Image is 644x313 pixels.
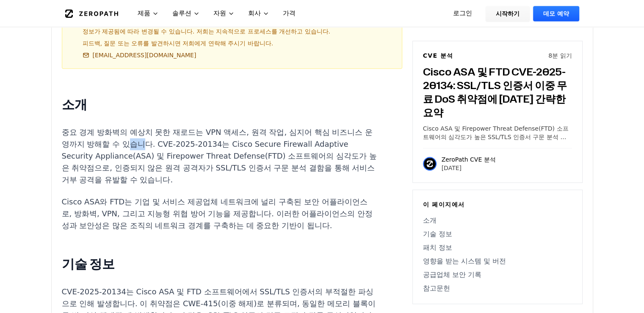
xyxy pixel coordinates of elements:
[423,243,452,252] font: 패치 정보
[283,9,296,17] font: 가격
[486,6,530,21] a: 시작하기
[453,9,472,17] font: 로그인
[83,40,274,47] font: 피드백, 질문 또는 오류를 발견하시면 저희에게 연락해 주시기 바랍니다.
[543,10,569,17] font: 데모 예약
[423,256,572,266] a: 영향을 받는 시스템 및 버전
[423,229,572,239] a: 기술 정보
[83,51,196,59] a: [EMAIL_ADDRESS][DOMAIN_NAME]
[423,243,572,253] a: 패치 정보
[423,215,572,226] a: 소개
[172,9,191,17] font: 솔루션
[423,125,569,166] font: Cisco ASA 및 Firepower Threat Defense(FTD) 소프트웨어의 심각도가 높은 SSL/TLS 인증서 구문 분석 취약점인 CVE-2025-20134에 [...
[423,271,481,279] font: 공급업체 보안 기록
[423,284,450,292] font: 참고문헌
[442,156,496,163] font: ZeroPath CVE 분석
[62,95,87,113] font: 소개
[423,157,437,170] img: ZeroPath CVE 분석
[423,64,567,120] font: Cisco ASA 및 FTD CVE-2025-20134: SSL/TLS 인증서 이중 무료 DoS 취약점에 [DATE] 간략한 요약
[533,6,579,21] a: 데모 예약
[423,270,572,280] a: 공급업체 보안 기록
[496,10,520,17] font: 시작하기
[423,52,453,59] font: CVE 분석
[423,230,452,238] font: 기술 정보
[423,201,465,208] font: 이 페이지에서
[62,197,373,230] font: Cisco ASA와 FTD는 기업 및 서비스 제공업체 네트워크에 널리 구축된 보안 어플라이언스로, 방화벽, VPN, 그리고 지능형 위협 방어 기능을 제공합니다. 이러한 어플라...
[138,9,150,17] font: 제품
[548,52,552,59] font: 8
[62,128,377,184] font: 중요 경계 방화벽의 예상치 못한 재로드는 VPN 액세스, 원격 작업, 심지어 핵심 비즈니스 운영까지 방해할 수 있습니다. CVE-2025-20134는 Cisco Secure ...
[423,216,437,224] font: 소개
[443,6,482,21] a: 로그인
[213,9,226,17] font: 자원
[552,52,572,59] font: 분 읽기
[423,257,506,265] font: 영향을 받는 시스템 및 버전
[248,9,261,17] font: 회사
[93,52,196,59] font: [EMAIL_ADDRESS][DOMAIN_NAME]
[62,254,115,273] font: 기술 정보
[423,283,572,293] a: 참고문헌
[442,165,462,171] font: [DATE]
